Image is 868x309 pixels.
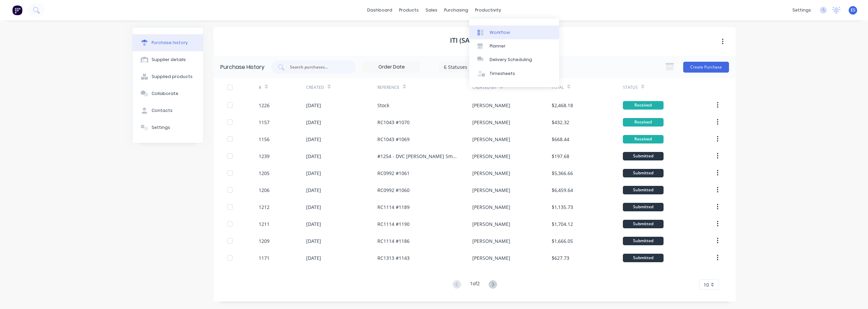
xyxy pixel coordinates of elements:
div: [DATE] [306,119,321,126]
div: RC1114 #1189 [377,204,410,211]
div: RC1043 #1070 [377,119,410,126]
div: Stock [377,102,389,109]
button: Collaborate [133,85,203,102]
div: [PERSON_NAME] [472,119,510,126]
div: [DATE] [306,170,321,177]
div: 1157 [259,119,270,126]
div: [PERSON_NAME] [472,102,510,109]
div: Settings [152,124,170,131]
div: Received [623,118,664,127]
div: Purchase history [152,40,188,46]
a: Delivery Scheduling [469,53,559,66]
div: $627.73 [552,254,569,262]
div: $6,459.64 [552,187,573,194]
div: 6 Statuses [444,63,492,70]
div: $5,366.66 [552,170,573,177]
a: Planner [469,39,559,53]
div: RC1043 #1069 [377,136,410,143]
a: Workflow [469,25,559,39]
div: products [396,5,422,15]
div: $197.68 [552,153,569,160]
div: 1226 [259,102,270,109]
div: settings [789,5,814,15]
div: Submitted [623,203,664,211]
div: Submitted [623,237,664,245]
div: [PERSON_NAME] [472,220,510,228]
a: Timesheets [469,67,559,80]
div: [DATE] [306,136,321,143]
div: Supplied products [152,74,193,80]
div: Supplier details [152,57,186,63]
div: # [259,84,261,91]
div: 1209 [259,237,270,245]
button: Create Purchase [683,62,729,73]
div: [DATE] [306,237,321,245]
div: 1211 [259,220,270,228]
div: [DATE] [306,204,321,211]
div: [PERSON_NAME] [472,153,510,160]
div: Collaborate [152,91,178,97]
div: $668.44 [552,136,569,143]
div: 1212 [259,204,270,211]
button: Settings [133,119,203,136]
div: RC1114 #1186 [377,237,410,245]
div: $1,135.73 [552,204,573,211]
img: Factory [12,5,22,15]
div: purchasing [441,5,472,15]
div: $2,468.18 [552,102,573,109]
div: [DATE] [306,102,321,109]
div: [PERSON_NAME] [472,170,510,177]
div: [DATE] [306,187,321,194]
div: RC0992 #1060 [377,187,410,194]
div: [PERSON_NAME] [472,254,510,262]
div: 1205 [259,170,270,177]
div: Received [623,101,664,110]
input: Order Date [363,62,420,72]
div: [DATE] [306,220,321,228]
div: Status [623,84,638,91]
div: Submitted [623,254,664,262]
div: Reference [377,84,399,91]
div: RC1114 #1190 [377,220,410,228]
div: $1,704.12 [552,220,573,228]
button: Purchase history [133,34,203,51]
button: Supplied products [133,68,203,85]
div: [DATE] [306,254,321,262]
div: 1 of 2 [470,280,480,290]
h1: ITI (SA) Pty Ltd [450,36,499,44]
div: 1239 [259,153,270,160]
div: [DATE] [306,153,321,160]
a: dashboard [364,5,396,15]
div: #1254 - DVC [PERSON_NAME] Small Order [377,153,459,160]
input: Search purchases... [289,64,346,71]
div: RC1313 #1143 [377,254,410,262]
div: Contacts [152,108,173,114]
span: 10 [704,281,709,288]
div: Timesheets [490,71,515,77]
div: Planner [490,43,506,49]
div: Delivery Scheduling [490,57,532,63]
div: [PERSON_NAME] [472,187,510,194]
div: Created [306,84,324,91]
div: 1206 [259,187,270,194]
div: 1156 [259,136,270,143]
div: Submitted [623,169,664,177]
div: Received [623,135,664,143]
div: RC0992 #1061 [377,170,410,177]
div: productivity [472,5,505,15]
div: Purchase History [220,63,264,71]
div: Submitted [623,152,664,160]
div: 1171 [259,254,270,262]
div: Submitted [623,220,664,228]
div: $1,666.05 [552,237,573,245]
button: Supplier details [133,51,203,68]
div: sales [422,5,441,15]
div: Submitted [623,186,664,194]
button: Contacts [133,102,203,119]
span: ES [851,7,855,13]
div: [PERSON_NAME] [472,237,510,245]
div: [PERSON_NAME] [472,204,510,211]
div: Workflow [490,30,510,36]
div: [PERSON_NAME] [472,136,510,143]
div: $432.32 [552,119,569,126]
